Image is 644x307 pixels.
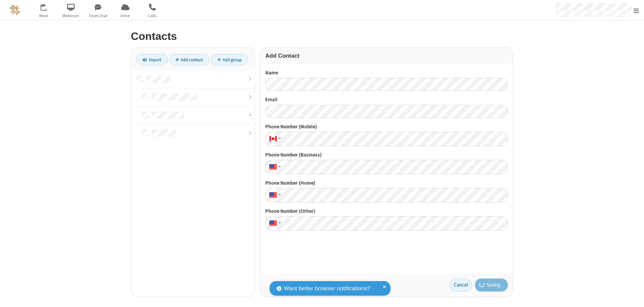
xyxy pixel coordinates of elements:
[265,96,508,104] label: Email
[627,290,639,302] iframe: Chat
[265,160,283,174] div: United States: + 1
[265,151,508,159] label: Phone Number (Business)
[136,54,168,65] a: Import
[265,132,283,146] div: Canada: + 1
[131,30,513,42] h2: Contacts
[265,123,508,131] label: Phone Number (Mobile)
[449,279,472,292] a: Cancel
[86,13,111,19] span: Team Chat
[169,54,210,65] a: Add contact
[265,216,283,231] div: United States: + 1
[265,69,508,77] label: Name
[10,5,20,15] img: QA Selenium DO NOT DELETE OR CHANGE
[475,279,508,292] button: Saving...
[45,4,50,9] div: 3
[58,13,84,19] span: Webinars
[487,281,503,289] span: Saving...
[284,284,370,293] span: Want better browser notifications?
[211,54,248,65] a: Add group
[31,13,56,19] span: Meet
[265,207,508,215] label: Phone Number (Other)
[113,13,138,19] span: Drive
[265,188,283,202] div: United States: + 1
[140,13,165,19] span: Calls
[265,179,508,187] label: Phone Number (Home)
[265,53,508,59] h3: Add Contact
